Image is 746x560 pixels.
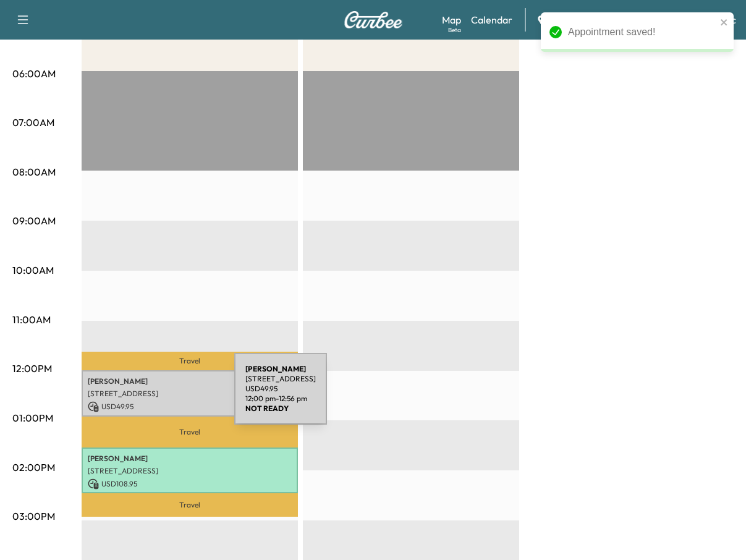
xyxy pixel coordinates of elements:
p: [PERSON_NAME] [88,454,292,464]
p: Travel [82,493,298,517]
p: [STREET_ADDRESS] [245,374,316,384]
p: 12:00PM [12,361,52,376]
p: [PERSON_NAME] [88,376,292,386]
b: [PERSON_NAME] [245,364,306,373]
p: 03:00PM [12,509,55,524]
p: USD 49.95 [88,401,292,412]
p: 1:33 pm - 2:28 pm [88,492,292,502]
p: 12:00 pm - 12:56 pm [245,394,316,404]
p: Travel [82,417,298,448]
p: USD 108.95 [88,478,292,490]
p: 11:00AM [12,312,51,327]
p: 07:00AM [12,115,54,130]
p: 09:00AM [12,213,56,228]
p: [STREET_ADDRESS] [88,466,292,476]
p: USD 49.95 [245,384,316,394]
p: 06:00AM [12,66,56,81]
div: Appointment saved! [568,25,716,40]
p: 08:00AM [12,164,56,179]
p: [STREET_ADDRESS] [88,389,292,399]
a: Calendar [471,12,512,27]
p: 12:00 pm - 12:56 pm [88,415,292,425]
div: Beta [448,25,461,35]
button: close [720,17,729,27]
a: MapBeta [442,12,461,27]
img: Curbee Logo [344,11,403,28]
b: NOT READY [245,404,289,413]
p: 10:00AM [12,263,54,278]
p: 02:00PM [12,460,55,475]
p: Travel [82,352,298,370]
p: 01:00PM [12,410,53,425]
